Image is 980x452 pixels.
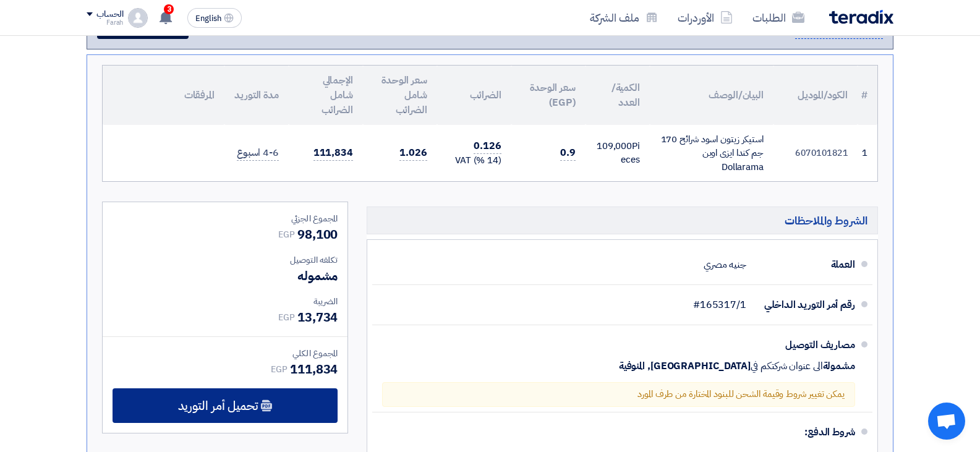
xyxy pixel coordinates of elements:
img: Teradix logo [829,10,893,24]
h5: الشروط والملاحظات [367,207,878,234]
span: تحميل أمر التوريد [178,400,258,411]
a: الأوردرات [668,3,743,32]
span: 111,834 [290,360,338,378]
span: 3 [164,4,174,14]
span: 0.126 [474,139,501,154]
span: مشمولة [823,360,855,372]
div: العملة [756,250,855,279]
th: البيان/الوصف [650,66,773,125]
span: 109,000 [597,139,632,153]
td: 1 [858,125,877,182]
span: 1.026 [399,145,427,161]
th: # [858,66,877,125]
span: مشموله [297,267,338,285]
div: المجموع الجزئي [113,212,338,225]
div: استيكر زيتون اسود شرائح 170 جم كندا ايزى اوبن Dollarama [660,132,764,174]
th: الضرائب [437,66,511,125]
div: الحساب [96,9,123,20]
div: جنيه مصري [704,253,746,276]
span: 111,834 [313,145,353,161]
div: Open chat [928,403,965,440]
th: سعر الوحدة شامل الضرائب [363,66,437,125]
span: EGP [271,363,288,376]
th: الكود/الموديل [773,66,858,125]
span: 4-6 اسبوع [237,145,279,161]
div: تكلفه التوصيل [113,254,338,267]
div: (14 %) VAT [447,153,501,168]
th: الكمية/العدد [586,66,650,125]
th: الإجمالي شامل الضرائب [289,66,363,125]
div: يمكن تغيير شروط وقيمة الشحن للبنود المختارة من طرف المورد [382,382,855,407]
div: مصاريف التوصيل [756,330,855,360]
span: English [195,14,221,23]
span: الى عنوان شركتكم في [751,360,822,372]
td: Pieces [586,125,650,182]
span: 98,100 [297,225,338,244]
span: [GEOGRAPHIC_DATA], المنوفية [619,360,751,372]
a: الطلبات [743,3,814,32]
span: 0.9 [560,145,576,161]
div: رقم أمر التوريد الداخلي [756,290,855,320]
a: ملف الشركة [580,3,668,32]
div: الضريبة [113,295,338,308]
th: المرفقات [103,66,224,125]
td: 6070101821 [773,125,858,182]
div: Farah [87,19,123,26]
span: #165317/1 [693,299,746,311]
div: شروط الدفع: [392,417,855,447]
span: EGP [278,228,295,241]
span: 13,734 [297,308,338,326]
div: المجموع الكلي [113,347,338,360]
th: سعر الوحدة (EGP) [511,66,586,125]
span: EGP [278,311,295,324]
th: مدة التوريد [224,66,289,125]
img: profile_test.png [128,8,148,28]
button: English [187,8,242,28]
